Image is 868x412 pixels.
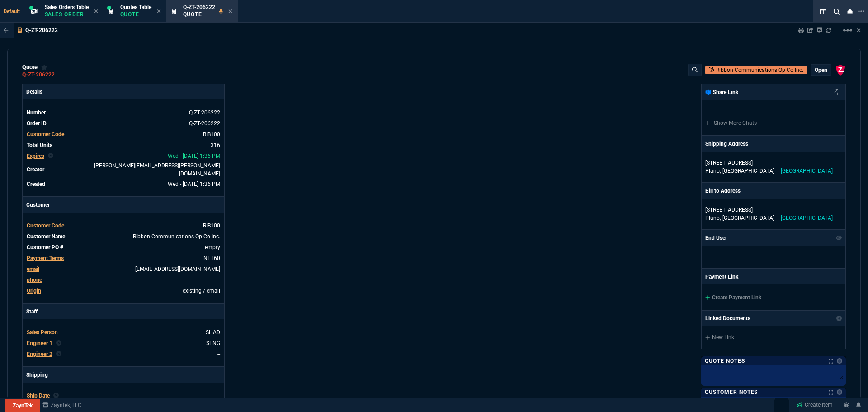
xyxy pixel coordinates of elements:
[27,166,44,173] span: Creator
[183,11,215,18] p: Quote
[705,234,727,242] p: End User
[793,398,836,412] a: Create Item
[40,401,84,409] a: msbcCompanyName
[815,66,827,74] p: open
[781,168,833,174] span: [GEOGRAPHIC_DATA]
[203,255,220,261] a: NET60
[26,232,221,241] tr: undefined
[4,27,9,33] nx-icon: Back to Table
[203,131,220,137] a: RIB100
[857,27,861,34] a: Hide Workbench
[26,243,221,252] tr: undefined
[41,64,47,71] div: Add to Watchlist
[120,4,151,10] span: Quotes Table
[4,9,24,14] span: Default
[45,11,89,18] p: Sales Order
[705,206,842,214] p: [STREET_ADDRESS]
[26,339,221,348] tr: SENG
[27,131,64,137] span: Customer Code
[816,6,830,17] nx-icon: Split Panels
[27,277,42,283] span: phone
[217,351,220,357] a: --
[203,223,220,229] span: RIB100
[27,109,46,116] span: Number
[26,180,221,189] tr: undefined
[26,119,221,128] tr: See Marketplace Order
[26,141,221,150] tr: undefined
[25,27,58,34] p: Q-ZT-206222
[157,8,161,15] nx-icon: Close Tab
[26,286,221,295] tr: undefined
[27,181,45,187] span: Created
[722,168,774,174] span: [GEOGRAPHIC_DATA]
[27,244,63,251] span: Customer PO #
[183,4,215,10] span: Q-ZT-206222
[705,168,721,174] span: Plano,
[206,329,220,336] a: SHAD
[27,340,52,346] span: Engineer 1
[94,8,98,15] nx-icon: Close Tab
[705,314,750,322] p: Linked Documents
[705,66,807,74] a: Open Customer in hubSpot
[22,64,47,71] div: quote
[26,221,221,230] tr: undefined
[23,367,224,383] p: Shipping
[705,273,738,281] p: Payment Link
[705,159,842,167] p: [STREET_ADDRESS]
[183,288,220,294] span: existing / email
[26,130,221,139] tr: undefined
[23,304,224,319] p: Staff
[120,11,151,18] p: Quote
[842,25,853,36] mat-icon: Example home icon
[135,266,220,272] a: [EMAIL_ADDRESS][DOMAIN_NAME]
[48,152,53,160] nx-icon: Clear selected rep
[45,4,89,10] span: Sales Orders Table
[23,84,224,99] p: Details
[26,254,221,263] tr: undefined
[705,140,748,148] p: Shipping Address
[27,153,44,159] span: Expires
[705,88,738,96] p: Share Link
[705,333,842,341] a: New Link
[781,215,833,221] span: [GEOGRAPHIC_DATA]
[189,109,220,116] span: See Marketplace Order
[712,254,714,260] span: --
[26,265,221,274] tr: accounts.payable@rbbn.com
[27,351,52,357] span: Engineer 2
[23,197,224,213] p: Customer
[53,392,59,400] nx-icon: Clear selected rep
[133,233,220,240] a: Ribbon Communications Op Co Inc.
[716,66,803,74] p: Ribbon Communications Op Co Inc.
[26,152,221,161] tr: undefined
[27,233,65,240] span: Customer Name
[26,161,221,178] tr: undefined
[776,168,779,174] span: --
[26,391,221,400] tr: undefined
[94,162,220,177] span: steven.huang@fornida.com
[722,215,774,221] span: [GEOGRAPHIC_DATA]
[228,8,232,15] nx-icon: Close Tab
[211,142,220,148] span: 316
[27,266,39,272] span: email
[26,108,221,117] tr: See Marketplace Order
[27,329,58,336] span: Sales Person
[217,393,220,399] span: --
[27,223,64,229] span: Customer Code
[205,244,220,251] a: empty
[836,234,842,242] nx-icon: Show/Hide End User to Customer
[168,153,220,159] span: 2025-10-08T13:36:13.076Z
[27,288,41,294] a: Origin
[56,339,61,347] nx-icon: Clear selected rep
[217,277,220,283] a: --
[705,215,721,221] span: Plano,
[705,357,745,365] p: Quote Notes
[26,328,221,337] tr: undefined
[858,7,864,16] nx-icon: Open New Tab
[705,187,741,195] p: Bill to Address
[776,215,779,221] span: --
[189,120,220,127] a: See Marketplace Order
[844,6,856,17] nx-icon: Close Workbench
[27,393,50,399] span: Ship Date
[705,294,761,301] a: Create Payment Link
[27,120,47,127] span: Order ID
